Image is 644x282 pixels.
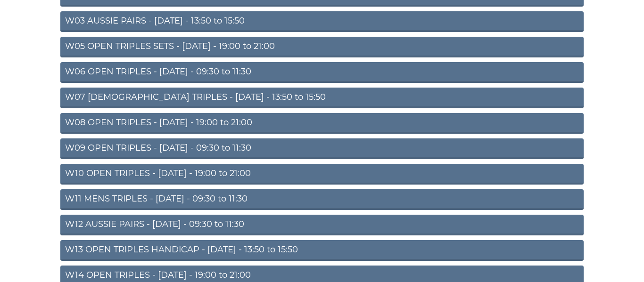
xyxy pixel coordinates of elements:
a: W09 OPEN TRIPLES - [DATE] - 09:30 to 11:30 [60,138,584,159]
a: W10 OPEN TRIPLES - [DATE] - 19:00 to 21:00 [60,164,584,185]
a: W12 AUSSIE PAIRS - [DATE] - 09:30 to 11:30 [60,215,584,235]
a: W05 OPEN TRIPLES SETS - [DATE] - 19:00 to 21:00 [60,37,584,57]
a: W08 OPEN TRIPLES - [DATE] - 19:00 to 21:00 [60,113,584,134]
a: W07 [DEMOGRAPHIC_DATA] TRIPLES - [DATE] - 13:50 to 15:50 [60,88,584,108]
a: W13 OPEN TRIPLES HANDICAP - [DATE] - 13:50 to 15:50 [60,240,584,261]
a: W03 AUSSIE PAIRS - [DATE] - 13:50 to 15:50 [60,11,584,32]
a: W06 OPEN TRIPLES - [DATE] - 09:30 to 11:30 [60,62,584,83]
a: W11 MENS TRIPLES - [DATE] - 09:30 to 11:30 [60,189,584,210]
